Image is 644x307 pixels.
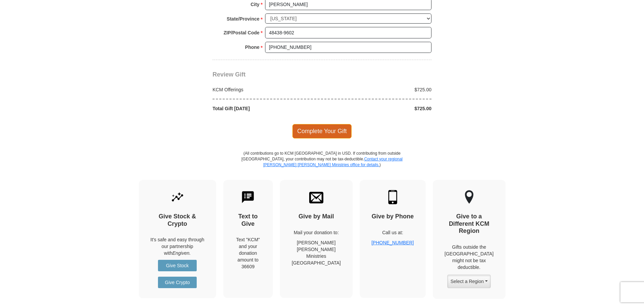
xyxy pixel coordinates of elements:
p: Call us at: [372,229,414,236]
p: It's safe and easy through our partnership with [151,236,204,256]
strong: Phone [245,42,260,52]
strong: ZIP/Postal Code [224,28,260,37]
div: $725.00 [322,86,435,93]
img: text-to-give.svg [241,190,255,204]
div: Total Gift [DATE] [209,105,322,112]
img: give-by-stock.svg [170,190,185,204]
button: Select a Region [447,275,490,288]
div: $725.00 [322,105,435,112]
a: Give Stock [158,260,197,271]
div: KCM Offerings [209,86,322,93]
span: Complete Your Gift [292,124,352,138]
h4: Give to a Different KCM Region [445,213,494,235]
p: Gifts outside the [GEOGRAPHIC_DATA] might not be tax deductible. [445,244,494,271]
span: Review Gift [213,71,246,78]
a: Contact your regional [PERSON_NAME] [PERSON_NAME] Ministries office for details. [263,157,402,167]
strong: State/Province [227,14,259,24]
p: [PERSON_NAME] [PERSON_NAME] Ministries [GEOGRAPHIC_DATA] [292,239,341,266]
img: mobile.svg [386,190,400,204]
a: Give Crypto [158,277,197,288]
i: Engiven. [172,250,191,256]
a: [PHONE_NUMBER] [372,240,414,245]
h4: Give Stock & Crypto [151,213,204,227]
div: Text "KCM" and your donation amount to 36609 [235,236,261,270]
img: envelope.svg [309,190,323,204]
p: (All contributions go to KCM [GEOGRAPHIC_DATA] in USD. If contributing from outside [GEOGRAPHIC_D... [241,151,403,180]
p: Mail your donation to: [292,229,341,236]
h4: Text to Give [235,213,261,227]
h4: Give by Phone [372,213,414,220]
img: other-region [464,190,474,204]
h4: Give by Mail [292,213,341,220]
